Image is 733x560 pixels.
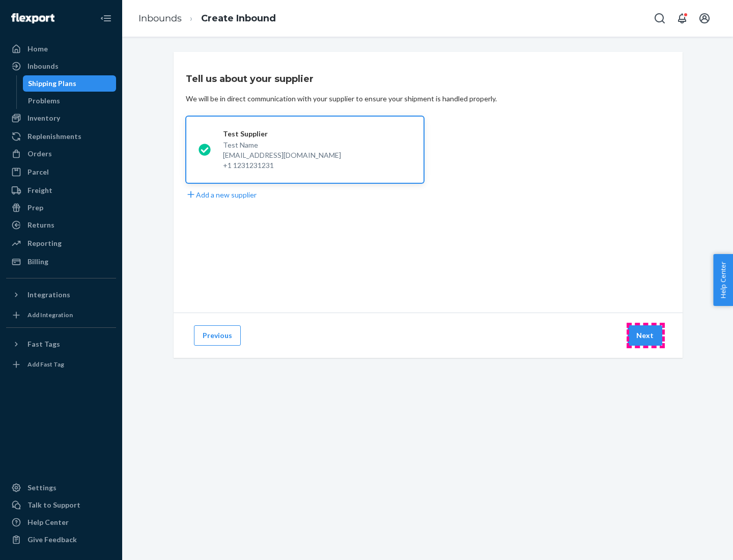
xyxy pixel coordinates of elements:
button: Add a new supplier [186,189,257,200]
div: We will be in direct communication with your supplier to ensure your shipment is handled properly. [186,94,497,104]
a: Help Center [6,514,116,530]
div: Prep [27,203,43,213]
a: Billing [6,254,116,270]
a: Add Integration [6,307,116,323]
button: Next [628,325,662,346]
div: Add Integration [27,311,73,319]
div: Orders [27,149,52,159]
div: Home [27,44,48,54]
div: Help Center [27,517,69,527]
button: Previous [194,325,241,346]
div: Inbounds [27,61,59,71]
div: Add Fast Tag [27,360,64,369]
a: Inventory [6,110,116,126]
div: Problems [28,96,60,106]
a: Returns [6,217,116,233]
a: Add Fast Tag [6,356,116,373]
div: Give Feedback [27,535,77,545]
a: Orders [6,146,116,162]
a: Shipping Plans [23,75,117,92]
a: Inbounds [6,58,116,74]
div: Returns [27,220,54,230]
a: Prep [6,200,116,216]
h3: Tell us about your supplier [186,72,314,86]
button: Close Navigation [96,8,116,29]
a: Problems [23,93,117,109]
img: Flexport logo [11,13,54,23]
div: Fast Tags [27,339,60,349]
div: Settings [27,483,57,493]
ol: breadcrumbs [130,4,284,34]
div: Reporting [27,238,62,248]
div: Integrations [27,290,70,300]
a: Settings [6,480,116,496]
div: Replenishments [27,131,81,142]
div: Parcel [27,167,49,177]
div: Freight [27,185,52,195]
a: Home [6,41,116,57]
a: Create Inbound [201,13,276,24]
a: Freight [6,182,116,199]
button: Help Center [713,254,733,306]
a: Replenishments [6,128,116,145]
a: Parcel [6,164,116,180]
div: Billing [27,257,48,267]
div: Inventory [27,113,60,123]
button: Open Search Box [650,8,670,29]
div: Talk to Support [27,500,80,510]
button: Fast Tags [6,336,116,352]
a: Talk to Support [6,497,116,513]
a: Reporting [6,235,116,251]
button: Open account menu [694,8,715,29]
a: Inbounds [138,13,182,24]
button: Open notifications [672,8,692,29]
button: Give Feedback [6,531,116,548]
div: Shipping Plans [28,78,76,89]
button: Integrations [6,287,116,303]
